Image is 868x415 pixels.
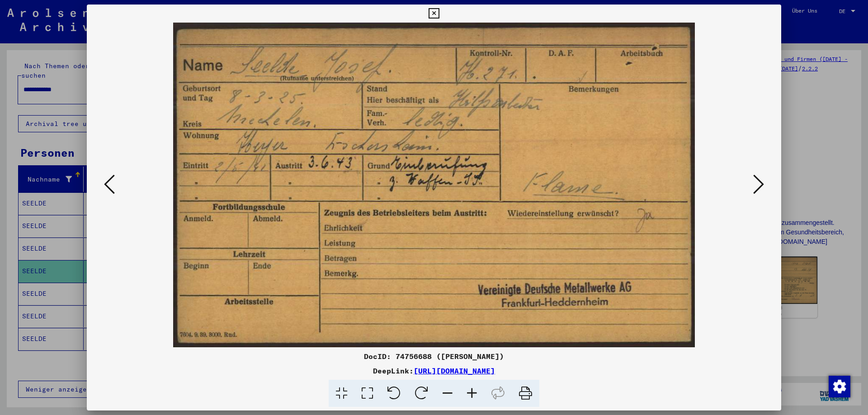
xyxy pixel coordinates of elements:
img: Zustimmung ändern [829,376,850,397]
div: Zustimmung ändern [828,375,850,397]
div: DeepLink: [87,365,781,376]
a: [URL][DOMAIN_NAME] [414,366,495,375]
div: DocID: 74756688 ([PERSON_NAME]) [87,351,781,362]
img: 001.jpg [118,23,750,347]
